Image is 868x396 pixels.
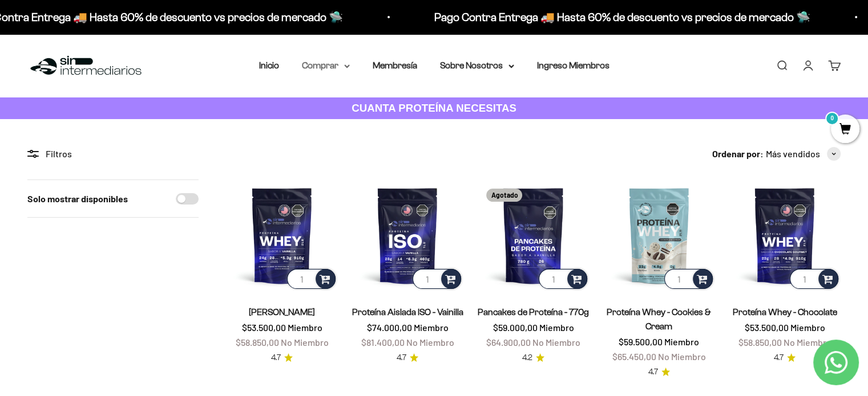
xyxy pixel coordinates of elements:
[27,191,128,206] label: Solo mostrar disponibles
[367,322,412,333] span: $74.000,00
[774,352,796,364] a: 4.74.7 de 5.0 estrellas
[664,336,699,347] span: Miembro
[537,60,609,70] a: Ingreso Miembros
[259,60,279,70] a: Inicio
[607,307,711,331] a: Proteína Whey - Cookies & Cream
[302,58,350,73] summary: Comprar
[831,124,859,136] a: 0
[766,146,820,161] span: Más vendidos
[744,322,788,333] span: $53.500,00
[440,58,514,73] summary: Sobre Nosotros
[492,322,537,333] span: $59.000,00
[612,351,656,362] span: $65.450,00
[790,322,825,333] span: Miembro
[532,337,580,348] span: No Miembro
[406,337,454,348] span: No Miembro
[288,322,322,333] span: Miembro
[658,351,706,362] span: No Miembro
[242,322,286,333] span: $53.500,00
[648,366,658,378] span: 4.7
[271,352,293,364] a: 4.74.7 de 5.0 estrellas
[433,8,809,26] p: Pago Contra Entrega 🚚 Hasta 60% de descuento vs precios de mercado 🛸
[783,337,831,348] span: No Miembro
[732,307,837,317] a: Proteína Whey - Chocolate
[271,352,281,364] span: 4.7
[249,307,315,317] a: [PERSON_NAME]
[397,352,406,364] span: 4.7
[352,102,516,114] strong: CUANTA PROTEÍNA NECESITAS
[414,322,449,333] span: Miembro
[397,352,418,364] a: 4.74.7 de 5.0 estrellas
[522,352,544,364] a: 4.24.2 de 5.0 estrellas
[486,337,531,348] span: $64.900,00
[774,352,784,364] span: 4.7
[712,146,764,161] span: Ordenar por:
[27,146,199,161] div: Filtros
[648,366,670,378] a: 4.74.7 de 5.0 estrellas
[281,337,329,348] span: No Miembro
[478,307,589,317] a: Pancakes de Proteína - 770g
[522,352,532,364] span: 4.2
[539,322,574,333] span: Miembro
[373,60,417,70] a: Membresía
[738,337,781,348] span: $58.850,00
[766,146,841,161] button: Más vendidos
[619,336,663,347] span: $59.500,00
[361,337,405,348] span: $81.400,00
[352,307,463,317] a: Proteína Aislada ISO - Vainilla
[236,337,279,348] span: $58.850,00
[825,112,839,125] mark: 0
